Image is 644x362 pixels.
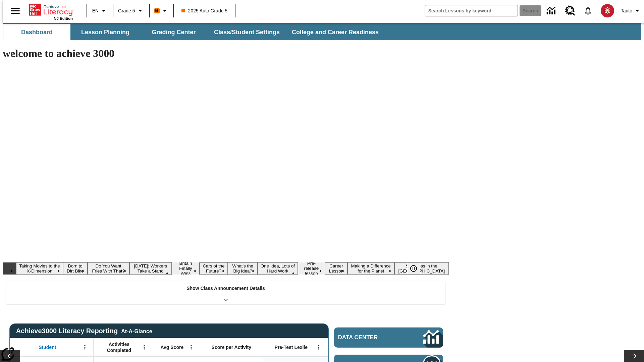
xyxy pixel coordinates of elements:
button: Slide 5 Britain Finally Wins [172,260,200,277]
div: SubNavbar [3,24,385,40]
button: Class/Student Settings [209,24,285,40]
span: Avg Score [160,344,183,350]
span: NJ Edition [54,16,73,20]
button: Slide 6 Cars of the Future? [200,262,228,275]
h1: welcome to achieve 3000 [3,47,449,60]
span: Data Center [338,334,401,341]
button: Open side menu [5,1,25,21]
button: Profile/Settings [618,5,644,17]
button: Slide 2 Born to Dirt Bike [63,262,88,275]
button: Slide 3 Do You Want Fries With That? [88,262,129,275]
div: Pause [407,262,427,275]
p: Show Class Announcement Details [186,285,265,292]
span: Grade 5 [118,7,135,14]
button: Open Menu [139,342,149,352]
span: 2025 Auto Grade 5 [181,7,228,14]
span: EN [92,7,99,14]
button: Slide 4 Labor Day: Workers Take a Stand [129,262,172,275]
button: Language: EN, Select a language [89,5,111,17]
a: Resource Center, Will open in new tab [561,2,579,20]
span: B [155,6,159,15]
button: Slide 1 Taking Movies to the X-Dimension [16,262,63,275]
div: Show Class Announcement Details [6,281,445,304]
span: Student [39,344,56,350]
button: Grade: Grade 5, Select a grade [115,5,147,17]
button: Pause [407,262,420,275]
button: Slide 11 Making a Difference for the Planet [347,262,394,275]
img: avatar image [601,4,614,17]
div: SubNavbar [3,23,641,40]
button: Lesson Planning [72,24,139,40]
div: At-A-Glance [121,327,152,335]
button: Grading Center [140,24,207,40]
button: Slide 12 Sleepless in the Animal Kingdom [394,262,449,275]
button: Select a new avatar [597,2,618,19]
a: Notifications [579,2,597,19]
button: Lesson carousel, Next [624,350,644,362]
a: Home [29,3,73,16]
button: Slide 9 Pre-release lesson [298,260,325,277]
span: Achieve3000 Literacy Reporting [16,327,152,335]
button: Open Menu [186,342,196,352]
span: Score per Activity [212,344,252,350]
span: Tauto [621,7,632,14]
button: Open Menu [80,342,90,352]
input: search field [425,5,518,16]
span: Activities Completed [97,341,141,353]
button: Slide 8 One Idea, Lots of Hard Work [258,262,298,275]
a: Data Center [334,327,443,348]
button: Dashboard [3,24,70,40]
span: Pre-Test Lexile [275,344,308,350]
button: Slide 7 What's the Big Idea? [228,262,258,275]
a: Data Center [543,2,561,20]
button: Slide 10 Career Lesson [325,262,347,275]
button: Boost Class color is orange. Change class color [152,5,171,17]
div: Home [29,2,73,20]
button: College and Career Readiness [286,24,384,40]
button: Open Menu [314,342,324,352]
